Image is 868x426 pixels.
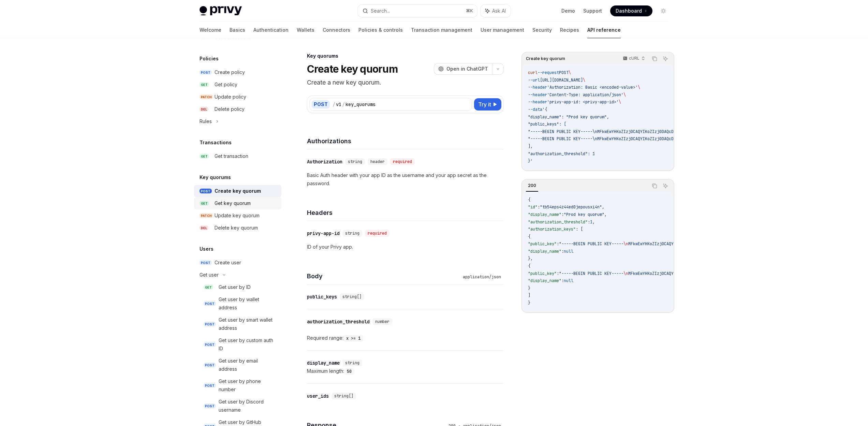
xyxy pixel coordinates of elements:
span: --header [528,92,547,98]
span: POST [200,70,212,75]
div: Get policy [215,80,237,89]
span: "display_name" [528,278,561,283]
span: ] [528,293,530,298]
div: Delete key quorum [215,224,258,232]
a: Policies & controls [358,22,403,38]
div: display_name [307,359,340,366]
code: 50 [344,368,354,375]
span: \ [638,85,640,90]
span: GET [200,82,209,87]
div: / [342,101,345,108]
span: POST [204,363,216,368]
span: "display_name": "Prod key quorum", [528,114,609,120]
a: POSTGet user by Discord username [194,396,281,416]
span: POST [204,322,216,327]
div: Get user by email address [219,357,277,373]
span: : [ [576,226,583,232]
a: POSTCreate user [194,256,281,269]
code: x >= 1 [343,335,363,342]
button: cURL [619,53,648,64]
span: 1 [590,219,592,225]
a: PATCHUpdate policy [194,91,281,103]
span: "public_key" [528,241,557,247]
p: Basic Auth header with your app ID as the username and your app secret as the password. [307,171,504,188]
span: POST [204,403,216,409]
span: Try it [478,100,491,108]
span: }' [528,158,533,164]
span: [URL][DOMAIN_NAME] [540,77,583,83]
div: Key quorums [307,53,504,59]
div: / [333,101,335,108]
span: "display_name" [528,212,561,217]
a: API reference [587,22,621,38]
a: Wallets [297,22,314,38]
div: Authorization [307,158,342,165]
span: ⌘ K [466,8,473,14]
img: light logo [200,6,242,16]
span: MFkwEwYHKoZIzj0CAQYIKoZIzj0DAQcDQgAEx4aoeD72yykviK+f/ckqE2CItVIG [628,241,781,247]
div: Get user by custom auth ID [219,336,277,353]
a: POSTGet user by wallet address [194,293,281,314]
span: "public_key" [528,271,557,276]
span: { [528,197,530,203]
span: MFkwEwYHKoZIzj0CAQYIKoZIzj0DAQcDQgAErzZtQr/bMIh3Y8f9ZqseB9i/AfjQ [628,271,781,276]
span: string[] [342,294,362,299]
a: GETGet policy [194,78,281,91]
div: key_quorums [345,101,376,108]
span: --header [528,99,547,105]
a: POSTGet user by custom auth ID [194,334,281,355]
p: Create a new key quorum. [307,78,504,87]
div: v1 [336,101,341,108]
span: --header [528,85,547,90]
span: ], [528,144,533,149]
span: '{ [542,107,547,112]
span: --url [528,77,540,83]
span: string [348,159,362,164]
span: \ [569,70,571,75]
span: "tb54eps4z44ed0jepousxi4n" [540,204,602,210]
span: { [528,263,530,269]
span: GET [200,201,209,206]
div: application/json [460,274,504,280]
span: POST [200,260,212,265]
div: Get user by ID [219,283,251,291]
span: , [602,204,604,210]
span: PATCH [200,94,213,100]
a: Basics [230,22,245,38]
span: "-----BEGIN PUBLIC KEY----- [559,271,623,276]
a: GETGet key quorum [194,197,281,209]
a: Recipes [560,22,579,38]
h5: Users [200,245,214,253]
h5: Transactions [200,138,232,147]
button: Toggle dark mode [658,5,669,16]
span: POST [559,70,569,75]
span: Ask AI [492,8,506,14]
span: POST [204,342,216,347]
button: Copy the contents from the code block [650,181,659,190]
span: null [564,278,573,283]
p: ID of your Privy app. [307,243,504,251]
div: Get user by wallet address [219,295,277,312]
span: }, [528,256,533,261]
h1: Create key quorum [307,63,398,75]
span: POST [204,383,216,388]
span: : [561,278,564,283]
span: 'privy-app-id: <privy-app-id>' [547,99,619,105]
div: POST [312,100,330,108]
span: "id" [528,204,538,210]
a: POSTGet user by smart wallet address [194,314,281,334]
div: Create policy [215,68,245,76]
h5: Policies [200,55,219,63]
span: Dashboard [616,8,642,14]
div: Delete policy [215,105,245,113]
span: : [557,241,559,247]
div: Create key quorum [215,187,261,195]
span: GET [200,154,209,159]
a: PATCHUpdate key quorum [194,209,281,222]
button: Search...⌘K [358,5,477,17]
span: 'Content-Type: application/json' [547,92,623,98]
span: , [604,212,607,217]
h4: Headers [307,208,504,217]
a: POSTCreate policy [194,66,281,78]
span: POST [200,189,212,194]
